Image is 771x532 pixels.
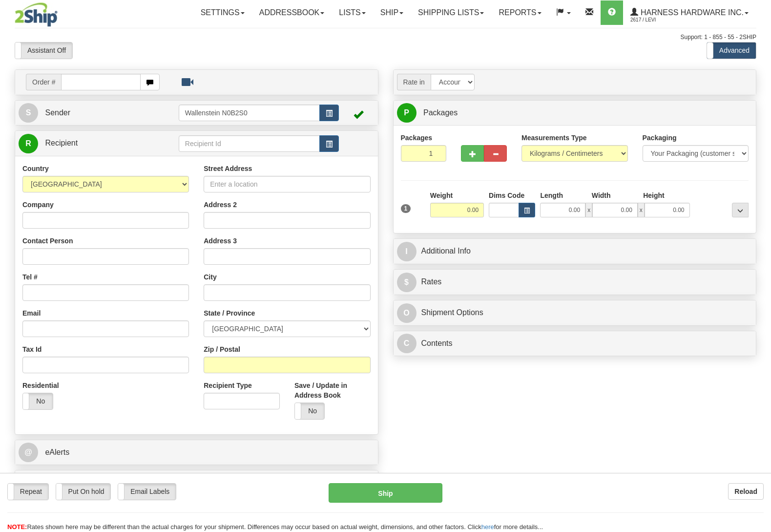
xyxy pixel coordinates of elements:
[630,15,704,25] span: 2617 / Levi
[397,303,417,323] span: O
[411,0,491,25] a: Shipping lists
[401,204,411,213] span: 1
[22,272,38,282] label: Tel #
[22,344,42,354] label: Tax Id
[732,203,749,217] div: ...
[204,176,370,192] input: Enter a location
[430,191,453,200] label: Weight
[22,200,54,210] label: Company
[295,403,325,419] label: No
[15,33,756,42] div: Support: 1 - 855 - 55 - 2SHIP
[643,191,665,200] label: Height
[22,308,41,318] label: Email
[397,273,417,292] span: $
[204,272,216,282] label: City
[592,191,611,200] label: Width
[26,74,61,90] span: Order #
[45,139,78,147] span: Recipient
[397,103,417,123] span: P
[22,236,73,246] label: Contact Person
[397,241,753,261] a: IAdditional Info
[294,381,371,400] label: Save / Update in Address Book
[734,488,757,495] b: Reload
[19,103,179,123] a: S Sender
[252,0,332,25] a: Addressbook
[401,133,433,143] label: Packages
[707,43,756,59] label: Advanced
[585,203,592,217] span: x
[423,108,458,117] span: Packages
[204,200,237,210] label: Address 2
[19,443,38,462] span: @
[19,103,38,123] span: S
[638,8,744,17] span: Harness Hardware Inc.
[204,308,255,318] label: State / Province
[45,448,69,456] span: eAlerts
[728,483,764,500] button: Reload
[56,484,111,500] label: Put On hold
[397,242,417,261] span: I
[204,381,252,390] label: Recipient Type
[329,483,442,503] button: Ship
[15,43,72,59] label: Assistant Off
[7,523,27,531] span: NOTE:
[623,0,756,25] a: Harness Hardware Inc. 2617 / Levi
[22,381,59,390] label: Residential
[204,164,252,173] label: Street Address
[521,133,587,143] label: Measurements Type
[397,303,753,323] a: OShipment Options
[491,0,548,25] a: Reports
[22,164,49,173] label: Country
[481,523,494,531] a: here
[118,484,176,500] label: Email Labels
[489,191,524,200] label: Dims Code
[397,74,431,90] span: Rate in
[749,216,770,316] iframe: chat widget
[638,203,645,217] span: x
[15,2,58,27] img: logo2617.jpg
[643,133,677,143] label: Packaging
[204,236,237,246] label: Address 3
[397,103,753,123] a: P Packages
[19,443,375,463] a: @ eAlerts
[193,0,252,25] a: Settings
[397,334,417,353] span: C
[540,191,563,200] label: Length
[397,334,753,354] a: CContents
[332,0,373,25] a: Lists
[204,344,240,354] label: Zip / Postal
[19,134,38,153] span: R
[179,135,320,152] input: Recipient Id
[19,133,161,153] a: R Recipient
[23,393,53,409] label: No
[373,0,411,25] a: Ship
[179,105,320,121] input: Sender Id
[45,108,70,117] span: Sender
[8,484,48,500] label: Repeat
[397,272,753,292] a: $Rates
